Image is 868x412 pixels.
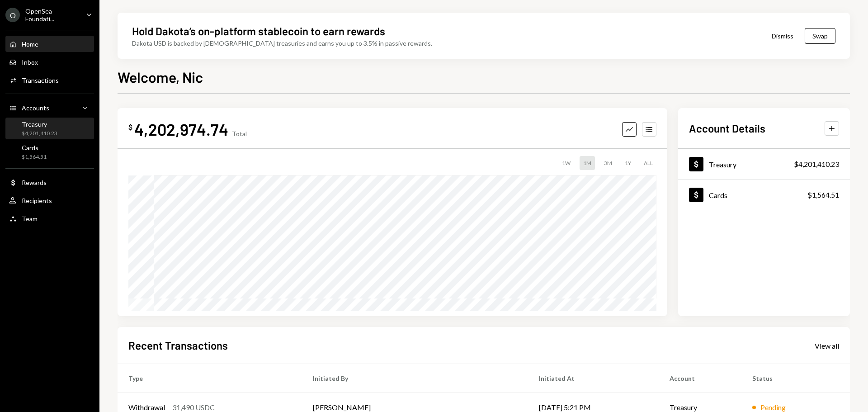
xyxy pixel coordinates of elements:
[5,174,94,190] a: Rewards
[621,156,635,170] div: 1Y
[22,215,38,223] div: Team
[5,36,94,52] a: Home
[25,7,79,23] div: OpenSea Foundati...
[709,160,736,169] div: Treasury
[678,180,850,210] a: Cards$1,564.51
[760,25,805,47] button: Dismiss
[640,156,656,170] div: ALL
[600,156,616,170] div: 3M
[22,76,59,84] div: Transactions
[232,130,247,137] div: Total
[5,54,94,70] a: Inbox
[22,120,57,128] div: Treasury
[709,191,727,199] div: Cards
[5,210,94,227] a: Team
[22,130,57,137] div: $4,201,410.23
[5,72,94,88] a: Transactions
[22,58,38,66] div: Inbox
[118,68,203,86] h1: Welcome, Nic
[815,341,839,350] a: View all
[5,141,94,163] a: Cards$1,564.51
[5,192,94,208] a: Recipients
[128,123,132,132] div: $
[132,38,432,48] div: Dakota USD is backed by [DEMOGRAPHIC_DATA] treasuries and earns you up to 3.5% in passive rewards.
[22,153,47,161] div: $1,564.51
[5,118,94,139] a: Treasury$4,201,410.23
[678,149,850,179] a: Treasury$4,201,410.23
[118,364,302,393] th: Type
[741,364,850,393] th: Status
[302,364,528,393] th: Initiated By
[659,364,741,393] th: Account
[22,104,49,112] div: Accounts
[22,144,47,152] div: Cards
[805,28,835,44] button: Swap
[22,40,38,48] div: Home
[132,24,385,38] div: Hold Dakota’s on-platform stablecoin to earn rewards
[558,156,574,170] div: 1W
[134,119,228,139] div: 4,202,974.74
[807,189,839,200] div: $1,564.51
[22,179,47,186] div: Rewards
[580,156,595,170] div: 1M
[689,121,765,136] h2: Account Details
[128,338,228,353] h2: Recent Transactions
[528,364,659,393] th: Initiated At
[5,99,94,116] a: Accounts
[815,341,839,350] div: View all
[22,197,52,204] div: Recipients
[5,8,20,22] div: O
[794,159,839,170] div: $4,201,410.23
